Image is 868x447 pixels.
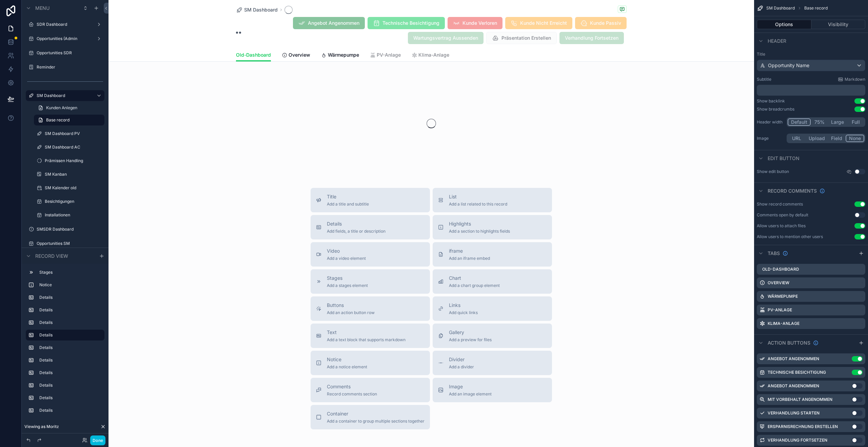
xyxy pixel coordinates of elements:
div: Show record comments [757,201,803,207]
label: Details [39,383,99,388]
label: Technische Besichtigung [768,370,826,375]
label: Details [39,332,99,338]
span: Comments [327,383,377,390]
span: Highlights [449,220,510,227]
span: Markdown [845,77,865,82]
div: Show backlink [757,98,785,104]
span: Add a list related to this record [449,201,507,207]
span: Old-Dashboard [236,52,271,58]
a: Base record [34,115,104,125]
span: Add a title and subtitle [327,201,369,207]
button: VideoAdd a video element [311,242,430,267]
button: Field [828,135,846,142]
label: Show edit button [757,169,789,174]
div: scrollable content [22,264,108,423]
label: Verhandlung Starten [768,410,820,416]
a: SM Dashboard [236,6,278,13]
span: Record view [35,253,68,259]
label: SM Kalender old [45,185,100,191]
span: Edit button [768,155,800,162]
span: Text [327,329,406,336]
span: iframe [449,248,490,254]
label: Angebot Angenommen [768,356,819,362]
label: Opportunities SM [37,241,100,246]
label: Overview [768,280,789,286]
label: Details [39,307,99,313]
label: Title [757,52,865,57]
button: Done [90,435,105,445]
span: Viewing as Moritz [24,424,59,429]
label: Details [39,408,99,413]
span: Add an iframe embed [449,256,490,261]
span: Gallery [449,329,492,336]
span: Links [449,302,478,309]
button: DividerAdd a divider [433,351,552,375]
span: Add a section to highlights fields [449,229,510,234]
button: None [846,135,864,142]
label: Details [39,320,99,325]
span: Add a notice element [327,364,367,370]
span: Record comments section [327,391,377,397]
label: SDR Dashboard [37,22,91,27]
span: SM Dashboard [766,5,795,11]
span: Header [768,38,786,44]
a: SM Dashboard AC [45,144,100,150]
span: Notice [327,356,367,363]
span: Add a text block that supports markdown [327,337,406,343]
label: Details [39,370,99,375]
span: Add a preview for files [449,337,492,343]
label: Besichtigungen [45,199,100,204]
label: Subtitle [757,77,771,82]
span: PV-Anlage [377,52,401,58]
label: Details [39,357,99,363]
label: Details [39,295,99,300]
button: TextAdd a text block that supports markdown [311,324,430,348]
label: Opportunities SDR [37,50,100,56]
span: Add quick links [449,310,478,315]
span: Details [327,220,386,227]
a: Overview [282,49,310,62]
span: Opportunity Name [768,62,809,69]
span: Add a divider [449,364,474,370]
span: Container [327,410,425,417]
div: Comments open by default [757,212,808,218]
button: NoticeAdd a notice element [311,351,430,375]
div: Allow users to attach files [757,223,806,229]
span: Add an image element [449,391,492,397]
label: Installationen [45,212,100,218]
button: ChartAdd a chart group element [433,269,552,294]
label: Details [39,345,99,350]
button: Full [847,118,864,126]
span: Stages [327,275,368,281]
span: Klima-Anlage [418,52,449,58]
button: iframeAdd an iframe embed [433,242,552,267]
label: SM Kanban [45,172,100,177]
label: Details [39,395,99,401]
button: LinksAdd quick links [433,296,552,321]
span: Add a chart group element [449,283,500,288]
span: Tabs [768,250,780,257]
button: Visibility [811,20,866,29]
a: Klima-Anlage [412,49,449,62]
span: Base record [46,117,70,123]
label: Header width [757,119,784,125]
label: Wärmepumpe [768,294,798,299]
span: Title [327,193,369,200]
a: Wärmepumpe [321,49,359,62]
a: Prämissen Handling [45,158,100,163]
span: Menu [35,5,50,12]
label: Opportunities (Admin [37,36,91,41]
span: Kunden Anlegen [46,105,77,111]
label: SM Dashboard PV [45,131,100,136]
button: URL [788,135,806,142]
span: Video [327,248,366,254]
label: Reminder [37,64,100,70]
label: Angebot Angenommen [768,383,819,389]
